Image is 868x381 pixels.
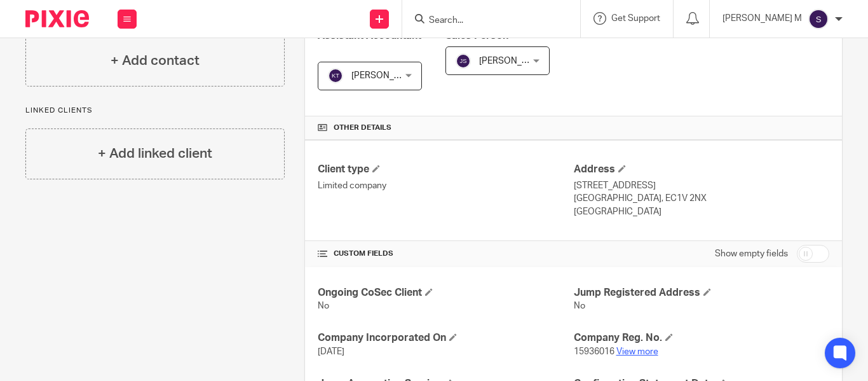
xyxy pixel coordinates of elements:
[479,57,549,66] span: [PERSON_NAME]
[318,163,573,176] h4: Client type
[318,286,573,300] h4: Ongoing CoSec Client
[318,249,573,259] h4: CUSTOM FIELDS
[574,179,829,192] p: [STREET_ADDRESS]
[334,123,391,133] span: Other details
[428,15,542,27] input: Search
[25,106,285,116] p: Linked clients
[574,286,829,300] h4: Jump Registered Address
[574,163,829,176] h4: Address
[25,10,89,27] img: Pixie
[351,71,421,80] span: [PERSON_NAME]
[611,14,660,23] span: Get Support
[574,192,829,205] p: [GEOGRAPHIC_DATA], EC1V 2NX
[318,301,329,310] span: No
[722,12,802,25] p: [PERSON_NAME] M
[328,68,343,83] img: svg%3E
[98,144,212,163] h4: + Add linked client
[574,347,614,356] span: 15936016
[808,9,829,29] img: svg%3E
[616,347,658,356] a: View more
[318,331,573,345] h4: Company Incorporated On
[574,331,829,345] h4: Company Reg. No.
[715,247,788,260] label: Show empty fields
[318,347,344,356] span: [DATE]
[456,53,471,69] img: svg%3E
[574,301,585,310] span: No
[445,31,508,41] span: Sales Person
[318,179,573,192] p: Limited company
[318,31,421,41] span: Assistant Accountant
[111,51,200,71] h4: + Add contact
[574,205,829,218] p: [GEOGRAPHIC_DATA]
